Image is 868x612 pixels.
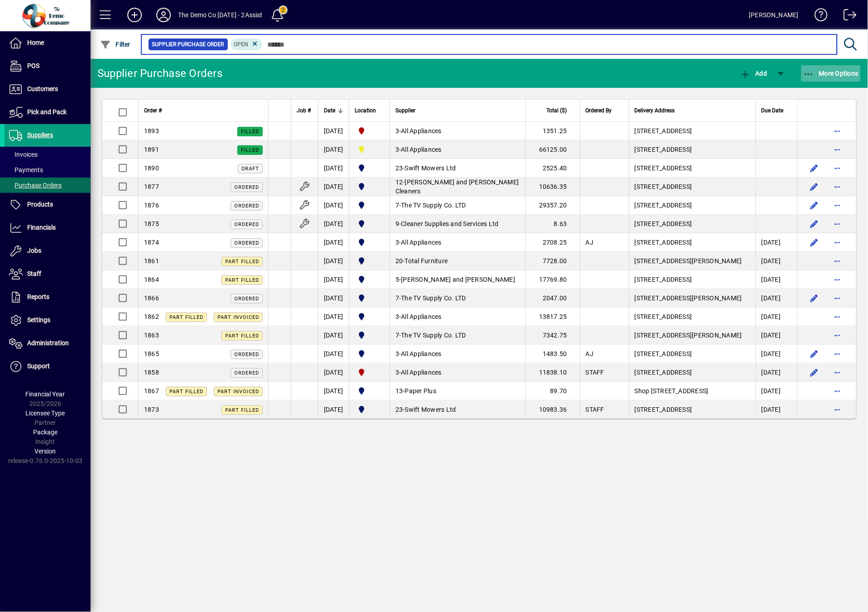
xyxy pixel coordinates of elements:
[629,382,756,400] td: Shop [STREET_ADDRESS]
[395,106,520,116] div: Supplier
[756,308,797,326] td: [DATE]
[395,350,399,357] span: 3
[401,220,499,227] span: Cleaner Supplies and Services Ltd
[5,55,91,77] a: POS
[318,196,349,215] td: [DATE]
[144,127,159,135] span: 1893
[390,308,526,326] td: -
[231,39,263,50] mat-chip: Completion Status: Open
[756,233,797,252] td: [DATE]
[355,106,384,116] div: Location
[629,326,756,345] td: [STREET_ADDRESS][PERSON_NAME]
[234,240,259,246] span: Ordered
[318,252,349,270] td: [DATE]
[756,252,797,270] td: [DATE]
[27,85,58,92] span: Customers
[355,274,384,285] span: Auckland
[355,163,384,173] span: Auckland
[324,106,335,116] span: Date
[395,257,403,265] span: 20
[526,326,580,345] td: 7342.75
[390,140,526,159] td: -
[5,332,91,355] a: Administration
[355,144,384,155] span: Wellington
[807,161,821,175] button: Edit
[120,7,149,23] button: Add
[401,127,442,135] span: All Appliances
[395,106,415,116] span: Supplier
[225,333,259,339] span: Part Filled
[318,308,349,326] td: [DATE]
[830,291,845,305] button: More options
[355,330,384,341] span: Auckland
[27,247,41,254] span: Jobs
[526,308,580,326] td: 13817.25
[241,147,259,153] span: Filled
[144,257,159,265] span: 1861
[830,328,845,342] button: More options
[807,347,821,361] button: Edit
[635,106,675,116] span: Delivery Address
[586,239,594,246] span: AJ
[234,296,259,302] span: Ordered
[318,215,349,233] td: [DATE]
[756,289,797,308] td: [DATE]
[355,404,384,415] span: Auckland
[144,406,159,413] span: 1873
[808,2,828,31] a: Knowledge Base
[629,270,756,289] td: [STREET_ADDRESS]
[97,66,222,81] div: Supplier Purchase Orders
[526,252,580,270] td: 7728.00
[390,382,526,400] td: -
[355,348,384,359] span: Auckland
[526,400,580,419] td: 10983.36
[390,270,526,289] td: -
[629,400,756,419] td: [STREET_ADDRESS]
[144,202,159,209] span: 1876
[401,332,466,339] span: The TV Supply Co. LTD
[318,326,349,345] td: [DATE]
[405,406,456,413] span: Swift Mowers Ltd
[807,198,821,212] button: Edit
[526,196,580,215] td: 29357.20
[526,140,580,159] td: 66125.00
[629,178,756,196] td: [STREET_ADDRESS]
[837,2,857,31] a: Logout
[297,106,311,116] span: Job #
[234,184,259,190] span: Ordered
[234,222,259,227] span: Ordered
[526,215,580,233] td: 8.63
[390,122,526,140] td: -
[9,182,62,189] span: Purchase Orders
[225,259,259,265] span: Part Filled
[830,235,845,250] button: More options
[225,277,259,283] span: Part Filled
[355,181,384,192] span: Auckland
[390,196,526,215] td: -
[762,106,792,116] div: Due Date
[830,347,845,361] button: More options
[355,386,384,396] span: Auckland
[807,235,821,250] button: Edit
[217,389,259,395] span: Part Invoiced
[531,106,575,116] div: Total ($)
[318,140,349,159] td: [DATE]
[629,289,756,308] td: [STREET_ADDRESS][PERSON_NAME]
[586,406,604,413] span: STAFF
[144,220,159,227] span: 1875
[401,350,442,357] span: All Appliances
[27,131,53,139] span: Suppliers
[738,65,769,82] button: Add
[807,179,821,194] button: Edit
[395,178,519,195] span: [PERSON_NAME] and [PERSON_NAME] Cleaners
[355,293,384,304] span: Auckland
[5,32,91,54] a: Home
[5,263,91,285] a: Staff
[355,125,384,136] span: Christchurch
[5,217,91,239] a: Financials
[318,122,349,140] td: [DATE]
[355,311,384,322] span: Auckland
[318,233,349,252] td: [DATE]
[178,8,263,22] div: The Demo Co [DATE] - 2Assist
[629,233,756,252] td: [STREET_ADDRESS]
